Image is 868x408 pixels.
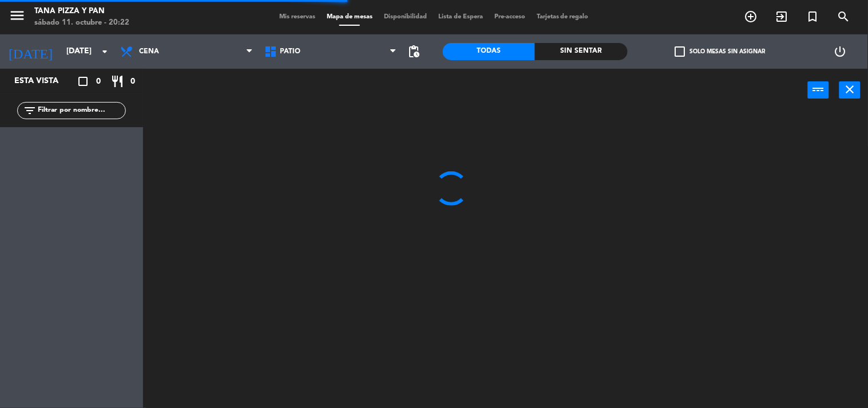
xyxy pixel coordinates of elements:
span: check_box_outline_blank [675,46,685,57]
i: power_settings_new [834,45,847,58]
span: 0 [96,75,101,88]
input: Filtrar por nombre... [37,104,125,117]
span: Disponibilidad [378,14,433,20]
div: Todas [443,43,536,60]
div: sábado 11. octubre - 20:22 [34,17,129,29]
div: Tana Pizza y Pan [34,6,129,17]
i: exit_to_app [775,10,789,23]
button: power_input [808,81,829,99]
i: add_circle_outline [744,10,758,23]
div: Sin sentar [535,43,628,60]
i: turned_in_not [806,10,820,23]
span: Lista de Espera [433,14,489,20]
i: restaurant [110,74,124,88]
i: crop_square [76,74,90,88]
span: Mis reservas [274,14,321,20]
span: Mapa de mesas [321,14,378,20]
label: Solo mesas sin asignar [675,46,765,57]
span: 0 [130,75,135,88]
i: power_input [812,83,826,96]
i: arrow_drop_down [98,45,112,58]
button: close [839,81,861,99]
span: Cena [139,48,159,56]
div: Esta vista [6,74,82,88]
i: close [843,83,857,96]
span: Tarjetas de regalo [531,14,594,20]
span: pending_actions [407,45,421,58]
button: menu [9,7,26,28]
span: Patio [280,48,301,56]
i: filter_list [23,104,37,117]
span: Pre-acceso [489,14,531,20]
i: search [837,10,851,23]
i: menu [9,7,26,24]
